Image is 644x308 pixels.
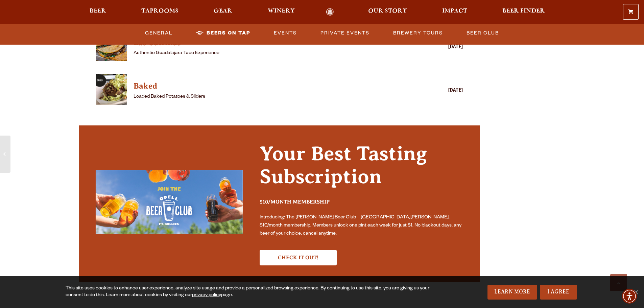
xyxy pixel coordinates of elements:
a: View Las Catrinas details (opens in a new window) [96,30,127,65]
span: Taprooms [141,8,178,14]
span: Winery [268,8,295,14]
span: Beer [90,8,106,14]
a: Our Story [364,8,411,16]
p: Introducing: The [PERSON_NAME] Beer Club – [GEOGRAPHIC_DATA][PERSON_NAME]. $10/month membership. ... [260,214,463,238]
span: Gear [214,8,232,14]
div: Accessibility Menu [622,289,637,304]
h4: Baked [134,81,406,92]
a: View Baked details (opens in a new window) [96,74,127,109]
a: Private Events [318,25,372,41]
a: Taprooms [137,8,183,16]
h3: $10/month membership [260,198,463,211]
a: The Odell Beer Club (opens in a new window) [260,250,337,265]
a: Beer Finder [498,8,549,16]
span: Beer Finder [502,8,545,14]
a: privacy policy [192,293,221,298]
img: thumbnail food truck [96,74,127,105]
a: Beer [85,8,111,16]
a: View Baked details (opens in a new window) [134,79,406,93]
p: Loaded Baked Potatoes & Sliders [134,93,406,101]
img: Internal Promo Images [96,170,243,234]
a: Beer Club [464,25,502,41]
a: Events [271,25,300,41]
div: [DATE] [409,87,463,95]
span: Our Story [368,8,407,14]
a: Learn More [487,285,537,300]
a: General [142,25,175,41]
p: Authentic Guadalajara Taco Experience [134,49,406,57]
span: Impact [442,8,467,14]
img: thumbnail food truck [96,30,127,61]
a: Brewery Tours [390,25,446,41]
a: I Agree [540,285,577,300]
a: Beers on Tap [193,25,253,41]
div: [DATE] [409,44,463,52]
a: Winery [263,8,299,16]
a: Gear [209,8,237,16]
a: Impact [438,8,472,16]
a: Scroll to top [610,274,627,291]
div: This site uses cookies to enhance user experience, analyze site usage and provide a personalized ... [66,285,432,299]
h2: Your Best Tasting Subscription [260,142,463,195]
a: Odell Home [317,8,343,16]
